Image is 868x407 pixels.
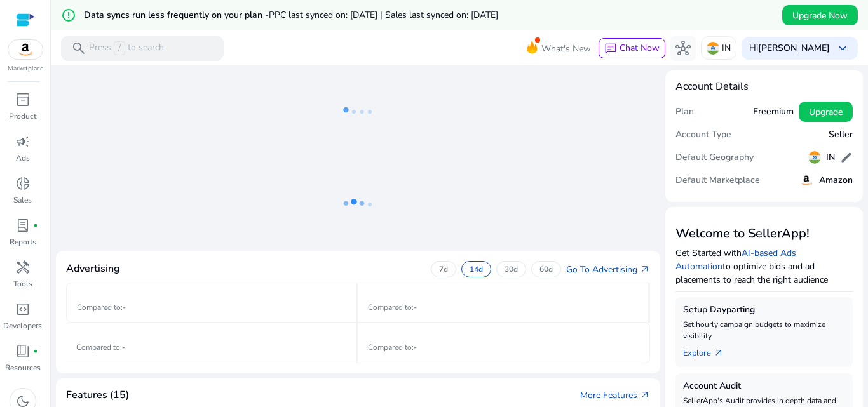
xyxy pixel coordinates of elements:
[13,194,32,206] p: Sales
[15,260,31,275] span: handyman
[414,302,417,312] span: -
[505,264,518,274] p: 30d
[819,175,853,186] h5: Amazon
[675,130,731,140] h5: Account Type
[541,37,591,60] span: What's New
[675,107,694,117] h5: Plan
[840,151,853,164] span: edit
[749,44,830,53] p: Hi
[15,176,31,191] span: donut_small
[84,10,498,21] h5: Data syncs run less frequently on your plan -
[368,342,639,353] p: Compared to :
[15,92,31,107] span: inventory_2
[76,342,346,353] p: Compared to :
[640,390,650,400] span: arrow_outward
[16,152,30,164] p: Ads
[13,278,32,290] p: Tools
[122,342,125,352] span: -
[640,264,650,274] span: arrow_outward
[675,175,760,186] h5: Default Marketplace
[620,42,660,54] span: Chat Now
[9,110,36,122] p: Product
[604,43,617,55] span: chat
[368,302,637,313] p: Compared to :
[3,320,42,331] p: Developers
[675,226,853,241] h3: Welcome to SellerApp!
[782,5,858,25] button: Upgrade Now
[470,264,483,274] p: 14d
[15,302,31,317] span: code_blocks
[714,348,724,358] span: arrow_outward
[414,342,417,352] span: -
[809,105,843,119] span: Upgrade
[753,107,794,117] h5: Freemium
[123,302,126,312] span: -
[808,151,821,164] img: in.svg
[8,40,43,59] img: amazon.svg
[683,381,846,392] h5: Account Audit
[670,36,696,61] button: hub
[599,38,665,58] button: chatChat Now
[61,8,76,23] mat-icon: error_outline
[792,9,848,22] span: Upgrade Now
[5,362,41,373] p: Resources
[835,41,850,56] span: keyboard_arrow_down
[15,344,31,359] span: book_4
[707,42,719,55] img: in.svg
[8,64,43,74] p: Marketplace
[683,319,846,342] p: Set hourly campaign budgets to maximize visibility
[799,173,814,188] img: amazon.svg
[33,223,38,228] span: fiber_manual_record
[675,246,853,286] p: Get Started with to optimize bids and ad placements to reach the right audience
[580,389,650,402] a: More Featuresarrow_outward
[675,81,853,93] h4: Account Details
[15,134,31,149] span: campaign
[15,218,31,233] span: lab_profile
[66,389,129,401] h4: Features (15)
[799,102,853,122] button: Upgrade
[89,41,164,55] p: Press to search
[675,152,754,163] h5: Default Geography
[683,305,846,316] h5: Setup Dayparting
[758,42,830,54] b: [PERSON_NAME]
[10,236,36,248] p: Reports
[114,41,125,55] span: /
[77,302,346,313] p: Compared to :
[439,264,448,274] p: 7d
[722,37,731,59] p: IN
[566,263,650,276] a: Go To Advertisingarrow_outward
[539,264,553,274] p: 60d
[71,41,86,56] span: search
[675,41,691,56] span: hub
[675,247,796,272] a: AI-based Ads Automation
[269,9,498,21] span: PPC last synced on: [DATE] | Sales last synced on: [DATE]
[829,130,853,140] h5: Seller
[66,263,120,275] h4: Advertising
[33,349,38,354] span: fiber_manual_record
[826,152,835,163] h5: IN
[683,342,734,359] a: Explorearrow_outward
